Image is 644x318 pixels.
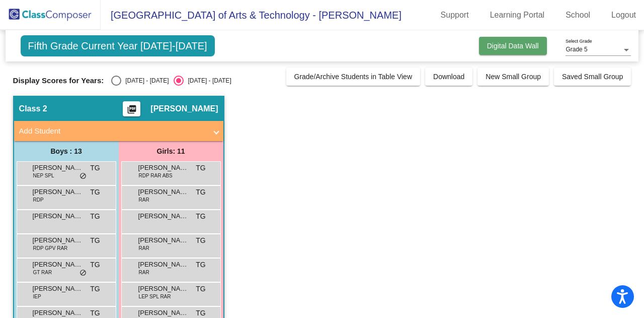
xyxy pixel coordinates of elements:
span: [PERSON_NAME] [33,235,83,245]
button: New Small Group [477,68,549,86]
span: IEP [33,293,41,300]
span: TG [196,284,205,294]
a: Logout [603,7,644,23]
span: Class 2 [19,104,47,114]
div: Girls: 11 [119,141,223,161]
span: [PERSON_NAME] [33,308,83,318]
button: Print Students Details [123,101,140,116]
span: RDP RAR ABS [139,172,173,179]
span: Display Scores for Years: [13,76,104,85]
span: GT RAR [33,269,52,276]
span: [PERSON_NAME] [150,104,218,114]
span: Saved Small Group [562,73,623,81]
span: [PERSON_NAME] [33,284,83,294]
span: TG [196,211,205,222]
a: Support [433,7,477,23]
span: RAR [139,244,149,252]
span: TG [90,284,100,294]
span: [PERSON_NAME] [33,187,83,197]
span: TG [196,187,205,198]
span: TG [90,235,100,246]
span: [PERSON_NAME] [138,211,189,221]
div: [DATE] - [DATE] [184,76,231,85]
span: Grade/Archive Students in Table View [294,73,413,81]
span: do_not_disturb_alt [79,172,87,180]
span: TG [90,163,100,173]
mat-icon: picture_as_pdf [126,104,138,118]
span: Fifth Grade Current Year [DATE]-[DATE] [21,35,215,56]
span: TG [196,163,205,173]
span: Download [433,73,464,81]
span: Grade 5 [566,46,587,53]
span: TG [196,235,205,246]
span: Digital Data Wall [487,42,539,50]
span: LEP SPL RAR [139,293,171,300]
button: Download [425,68,472,86]
span: [PERSON_NAME] [138,260,189,270]
span: TG [90,260,100,270]
span: New Small Group [486,73,541,81]
span: [PERSON_NAME] [33,260,83,270]
span: [PERSON_NAME] [138,163,189,173]
span: RDP GPV RAR [33,244,68,252]
mat-radio-group: Select an option [111,76,231,86]
span: NEP SPL [33,172,54,179]
div: Boys : 13 [14,141,119,161]
span: TG [196,260,205,270]
span: [PERSON_NAME] [138,187,189,197]
mat-panel-title: Add Student [19,125,206,137]
span: [PERSON_NAME] [138,235,189,245]
span: RDP [33,196,44,204]
button: Grade/Archive Students in Table View [286,68,421,86]
span: [PERSON_NAME] [138,308,189,318]
span: [PERSON_NAME] [PERSON_NAME] [33,211,83,221]
span: RAR [139,269,149,276]
span: [GEOGRAPHIC_DATA] of Arts & Technology - [PERSON_NAME] [101,7,401,23]
mat-expansion-panel-header: Add Student [14,121,223,141]
button: Digital Data Wall [479,37,547,55]
span: [PERSON_NAME] [33,163,83,173]
span: [PERSON_NAME] [138,284,189,294]
div: [DATE] - [DATE] [121,76,169,85]
span: RAR [139,196,149,204]
a: School [557,7,598,23]
a: Learning Portal [482,7,553,23]
span: TG [90,211,100,222]
span: TG [90,187,100,198]
span: do_not_disturb_alt [79,269,87,277]
button: Saved Small Group [554,68,631,86]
